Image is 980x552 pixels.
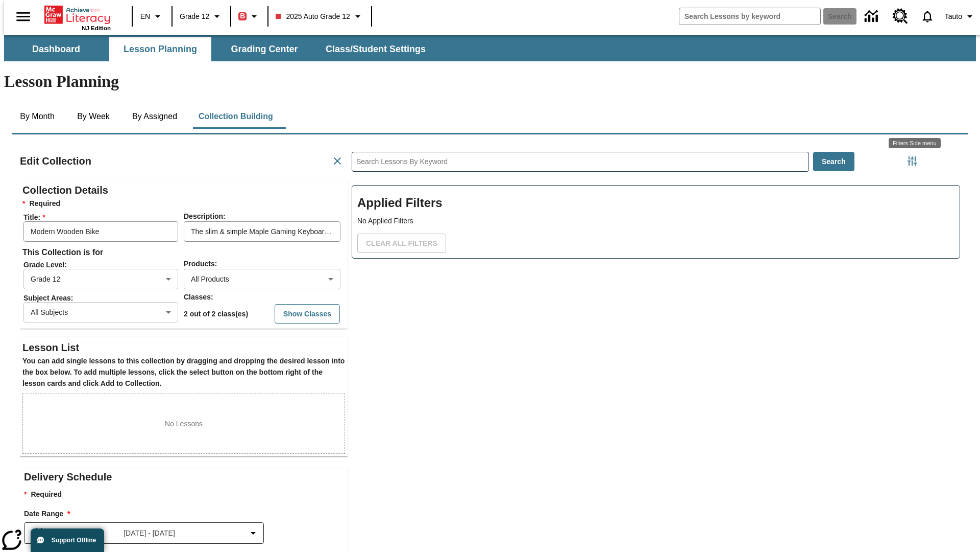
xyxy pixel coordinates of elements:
[190,104,281,129] button: Collection Building
[184,269,340,289] div: All Products
[231,43,298,55] span: Grading Center
[327,151,348,171] button: Cancel
[23,221,178,242] input: Title
[31,528,104,552] button: Support Offline
[23,294,183,302] span: Subject Areas :
[889,138,941,148] div: Filters Side menu
[945,11,962,22] span: Tauto
[44,5,111,25] a: Home
[24,509,348,520] h3: Date Range
[326,43,426,55] span: Class/Student Settings
[184,212,226,220] span: Description :
[24,489,348,500] p: Required
[23,269,178,289] div: Grade 12
[276,11,350,22] span: 2025 Auto Grade 12
[22,356,345,389] h6: You can add single lessons to this collection by dragging and dropping the desired lesson into th...
[679,8,820,25] input: search field
[29,527,259,539] button: Select the date range menu item
[275,304,340,324] button: Show Classes
[914,3,941,30] a: Notifications
[44,4,111,31] div: Home
[240,10,245,22] span: B
[357,191,954,216] h2: Applied Filters
[165,419,203,429] p: No Lessons
[23,261,183,269] span: Grade Level :
[184,309,248,319] p: 2 out of 2 class(es)
[859,3,887,31] a: Data Center
[20,153,91,169] h2: Edit Collection
[352,185,960,259] div: Applied Filters
[272,7,367,26] button: Class: 2025 Auto Grade 12, Select your class
[4,72,976,91] h1: Lesson Planning
[124,528,175,539] span: [DATE] - [DATE]
[902,151,922,171] button: Filters Side menu
[82,25,111,31] span: NJ Edition
[124,104,185,129] button: By Assigned
[357,216,954,226] p: No Applied Filters
[184,293,213,301] span: Classes :
[213,37,315,61] button: Grading Center
[180,11,209,22] span: Grade 12
[184,221,340,242] input: Description
[5,37,107,61] button: Dashboard
[317,37,434,61] button: Class/Student Settings
[32,43,80,55] span: Dashboard
[109,37,211,61] button: Lesson Planning
[813,152,854,172] button: Search
[124,43,197,55] span: Lesson Planning
[22,339,345,356] h2: Lesson List
[234,7,264,26] button: Boost Class color is red. Change class color
[4,37,435,61] div: SubNavbar
[22,182,345,198] h2: Collection Details
[22,198,345,210] h6: Required
[136,7,168,26] button: Language: EN, Select a language
[12,104,63,129] button: By Month
[68,104,119,129] button: By Week
[22,245,345,260] h6: This Collection is for
[247,527,259,539] svg: Collapse Date Range Filter
[24,469,348,485] h2: Delivery Schedule
[52,537,96,544] span: Support Offline
[8,2,38,32] button: Open side menu
[140,11,150,22] span: EN
[4,35,976,61] div: SubNavbar
[941,7,980,26] button: Profile/Settings
[176,7,227,26] button: Grade: Grade 12, Select a grade
[184,260,217,268] span: Products :
[23,302,178,323] div: All Subjects
[23,213,183,221] span: Title :
[352,152,808,171] input: Search Lessons By Keyword
[887,3,914,30] a: Resource Center, Will open in new tab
